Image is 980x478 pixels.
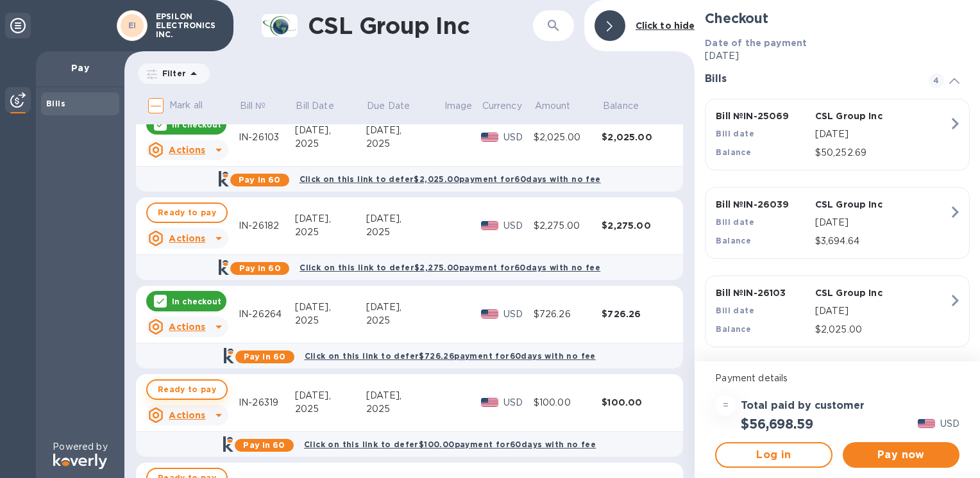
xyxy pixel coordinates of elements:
[716,110,809,122] p: Bill № IN-25069
[602,308,670,320] div: $726.26
[481,309,498,318] img: USD
[603,99,639,113] p: Balance
[603,99,655,113] span: Balance
[158,205,216,220] span: Ready to pay
[169,145,205,155] u: Actions
[636,21,695,31] b: Click to hide
[815,198,909,211] p: CSL Group Inc
[705,187,970,259] button: Bill №IN-26039CSL Group IncBill date[DATE]Balance$3,694.64
[705,99,970,170] button: Bill №IN-25069CSL Group IncBill date[DATE]Balance$50,252.69
[727,447,820,463] span: Log in
[295,124,366,137] div: [DATE],
[304,440,596,449] b: Click on this link to defer $100.00 payment for 60 days with no fee
[156,12,220,39] p: EPSILON ELECTRONICS INC.
[815,216,949,229] p: [DATE]
[295,301,366,314] div: [DATE],
[843,442,959,468] button: Pay now
[741,416,813,432] h2: $56,698.59
[815,128,949,141] p: [DATE]
[46,99,65,108] b: Bills
[534,219,602,233] div: $2,275.00
[53,440,107,454] p: Powered by
[366,226,444,239] div: 2025
[716,198,809,211] p: Bill № IN-26039
[53,454,107,469] img: Logo
[366,389,444,402] div: [DATE],
[815,110,909,122] p: CSL Group Inc
[482,99,522,113] p: Currency
[815,235,949,248] p: $3,694.64
[705,10,970,26] h2: Checkout
[918,419,935,428] img: USD
[300,263,600,272] b: Click on this link to defer $2,275.00 payment for 60 days with no fee
[602,396,670,409] div: $100.00
[716,147,751,157] b: Balance
[815,323,949,336] p: $2,025.00
[705,38,807,48] b: Date of the payment
[534,131,602,144] div: $2,025.00
[741,400,865,412] h3: Total paid by customer
[705,49,970,63] p: [DATE]
[295,402,366,416] div: 2025
[815,304,949,318] p: [DATE]
[46,62,114,74] p: Pay
[534,396,602,409] div: $100.00
[481,398,498,407] img: USD
[716,129,754,138] b: Bill date
[716,236,751,245] b: Balance
[295,389,366,402] div: [DATE],
[295,314,366,327] div: 2025
[128,21,137,30] b: EI
[366,402,444,416] div: 2025
[308,12,533,39] h1: CSL Group Inc
[243,440,285,450] b: Pay in 60
[305,351,596,361] b: Click on this link to defer $726.26 payment for 60 days with no fee
[146,379,228,400] button: Ready to pay
[715,442,832,468] button: Log in
[366,314,444,327] div: 2025
[296,99,350,113] span: Bill Date
[240,99,283,113] span: Bill №
[705,276,970,347] button: Bill №IN-26103CSL Group IncBill date[DATE]Balance$2,025.00
[716,286,809,299] p: Bill № IN-26103
[366,137,444,151] div: 2025
[366,212,444,226] div: [DATE],
[169,410,205,420] u: Actions
[296,99,334,113] p: Bill Date
[367,99,427,113] span: Due Date
[503,396,534,409] p: USD
[444,99,473,113] p: Image
[853,447,949,463] span: Pay now
[503,308,534,321] p: USD
[158,382,216,397] span: Ready to pay
[503,131,534,144] p: USD
[172,119,221,130] p: In checkout
[715,372,959,385] p: Payment details
[481,133,498,142] img: USD
[481,221,498,230] img: USD
[239,263,281,273] b: Pay in 60
[295,226,366,239] div: 2025
[705,73,913,85] h3: Bills
[239,175,280,185] b: Pay in 60
[815,286,909,299] p: CSL Group Inc
[716,306,754,315] b: Bill date
[295,212,366,226] div: [DATE],
[367,99,410,113] p: Due Date
[940,417,959,431] p: USD
[534,308,602,321] div: $726.26
[503,219,534,233] p: USD
[366,301,444,314] div: [DATE],
[295,137,366,151] div: 2025
[815,146,949,160] p: $50,252.69
[602,219,670,232] div: $2,275.00
[716,217,754,227] b: Bill date
[535,99,571,113] p: Amount
[146,202,228,223] button: Ready to pay
[239,396,295,409] div: IN-26319
[715,395,736,416] div: =
[169,99,203,112] p: Mark all
[366,124,444,137] div: [DATE],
